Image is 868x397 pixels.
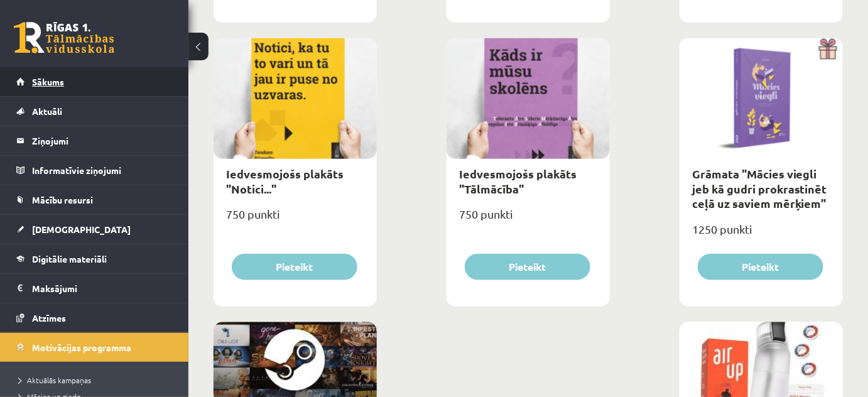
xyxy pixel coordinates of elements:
div: 750 punkti [214,204,377,235]
a: Digitālie materiāli [16,244,173,273]
a: Ziņojumi [16,126,173,155]
a: [DEMOGRAPHIC_DATA] [16,215,173,244]
a: Iedvesmojošs plakāts "Tālmācība" [459,166,577,195]
a: Informatīvie ziņojumi [16,156,173,185]
a: Rīgas 1. Tālmācības vidusskola [14,22,114,53]
button: Pieteikt [465,254,590,280]
a: Sākums [16,67,173,96]
span: Aktuāli [32,106,62,117]
legend: Ziņojumi [32,126,173,155]
button: Pieteikt [232,254,357,280]
legend: Informatīvie ziņojumi [32,156,173,185]
a: Aktuāli [16,97,173,126]
span: Atzīmes [32,312,66,324]
a: Aktuālās kampaņas [19,374,176,386]
div: 1250 punkti [680,219,843,250]
img: Dāvana ar pārsteigumu [815,38,843,60]
span: Digitālie materiāli [32,253,107,264]
a: Iedvesmojošs plakāts "Notici..." [226,166,344,195]
button: Pieteikt [698,254,823,280]
a: Mācību resursi [16,185,173,214]
a: Motivācijas programma [16,333,173,362]
span: Motivācijas programma [32,342,131,353]
span: [DEMOGRAPHIC_DATA] [32,224,131,235]
a: Grāmata "Mācies viegli jeb kā gudri prokrastinēt ceļā uz saviem mērķiem" [692,166,827,210]
a: Atzīmes [16,303,173,332]
span: Mācību resursi [32,194,93,205]
div: 750 punkti [447,204,610,235]
span: Aktuālās kampaņas [19,375,91,385]
a: Maksājumi [16,274,173,303]
legend: Maksājumi [32,274,173,303]
span: Sākums [32,76,64,87]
